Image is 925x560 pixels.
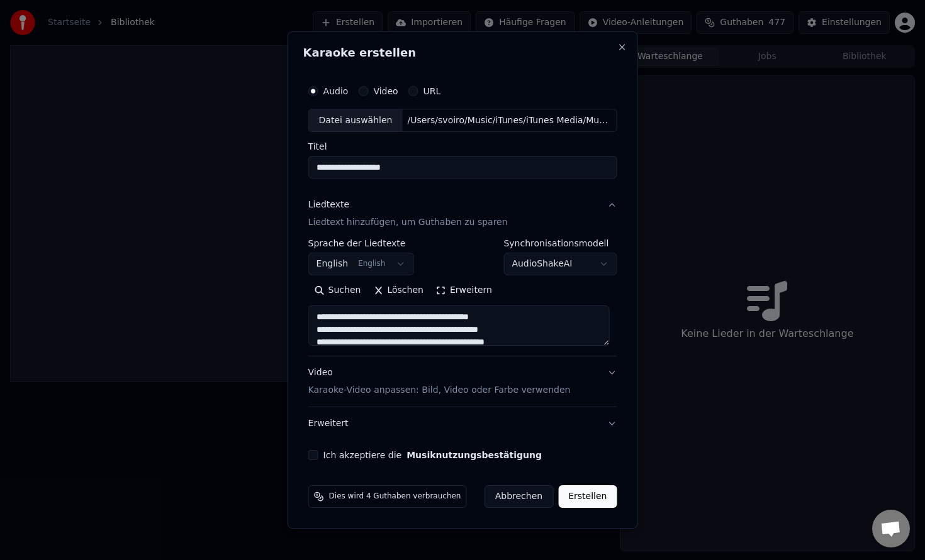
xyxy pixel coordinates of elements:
span: Dies wird 4 Guthaben verbrauchen [329,491,461,502]
div: Liedtexte [308,199,349,212]
div: Datei auswählen [309,109,403,132]
button: Erweitern [430,281,498,301]
label: Synchronisationsmodell [503,239,617,248]
div: LiedtexteLiedtext hinzufügen, um Guthaben zu sparen [308,239,617,356]
label: Video [373,87,398,96]
button: Abbrechen [485,485,553,508]
button: VideoKaraoke-Video anpassen: Bild, Video oder Farbe verwenden [308,357,617,407]
button: LiedtexteLiedtext hinzufügen, um Guthaben zu sparen [308,189,617,239]
div: /Users/svoiro/Music/iTunes/iTunes Media/Music/Unknown Artist/Unknown Album/Little Green Thing S.mp3 [402,114,616,127]
button: Suchen [308,281,367,301]
p: Liedtext hinzufügen, um Guthaben zu sparen [308,217,508,229]
h2: Karaoke erstellen [303,47,622,58]
p: Karaoke-Video anpassen: Bild, Video oder Farbe verwenden [308,384,571,397]
button: Erweitert [308,407,617,440]
button: Ich akzeptiere die [406,451,542,459]
label: Audio [323,87,349,96]
label: Ich akzeptiere die [323,451,542,459]
button: Löschen [367,281,429,301]
button: Erstellen [558,485,617,508]
label: URL [423,87,441,96]
div: Video [308,367,571,397]
label: Titel [308,143,617,151]
label: Sprache der Liedtexte [308,239,414,248]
